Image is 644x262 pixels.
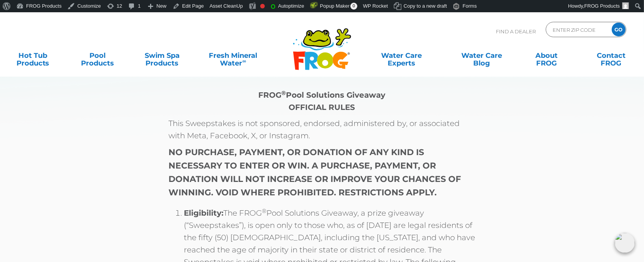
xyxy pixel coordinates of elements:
p: This Sweepstakes is not sponsored, endorsed, administered by, or associated with Meta, Facebook, ... [168,117,476,142]
a: AboutFROG [521,48,571,63]
a: Hot TubProducts [8,48,58,63]
a: Water CareBlog [457,48,507,63]
sup: ® [262,207,266,215]
img: openIcon [615,233,635,253]
strong: Pool Solutions Giveaway [286,90,386,100]
a: ContactFROG [586,48,636,63]
span: 0 [350,3,357,10]
input: Zip Code Form [552,24,604,35]
a: Water CareExperts [361,48,443,63]
strong: FROG [259,90,282,100]
div: Focus keyphrase not set [260,4,265,8]
a: Swim SpaProducts [137,48,187,63]
sup: ∞ [242,58,246,64]
strong: Eligibility: [184,208,223,218]
strong: NO PURCHASE, PAYMENT, OR DONATION OF ANY KIND IS NECESSARY TO ENTER OR WIN. A PURCHASE, PAYMENT, ... [168,147,461,198]
a: PoolProducts [72,48,122,63]
span: FROG Products [585,3,620,9]
sup: ® [282,89,286,97]
a: Fresh MineralWater∞ [201,48,264,63]
strong: OFFICIAL RULES [289,103,355,112]
input: GO [612,23,626,36]
p: Find A Dealer [496,22,536,41]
